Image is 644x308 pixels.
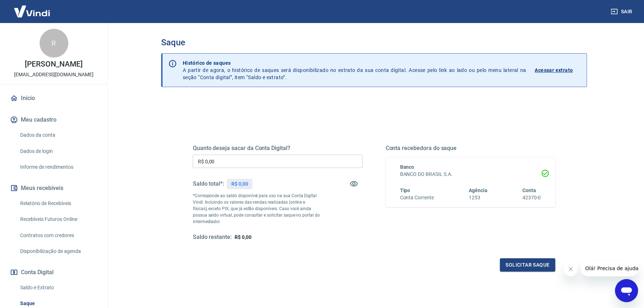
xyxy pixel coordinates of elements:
[17,160,99,175] a: Informe de rendimentos
[500,258,555,272] button: Solicitar saque
[400,171,541,178] h6: BANCO DO BRASIL S.A.
[522,187,536,193] span: Conta
[522,194,541,201] h6: 42370-0
[183,59,526,67] p: Histórico de saques
[469,194,488,201] h6: 1253
[9,180,99,196] button: Meus recebíveis
[14,71,94,78] p: [EMAIL_ADDRESS][DOMAIN_NAME]
[193,180,224,187] h5: Saldo total*:
[231,180,248,188] p: R$ 0,00
[161,37,587,47] h3: Saque
[400,164,414,170] span: Banco
[535,67,573,74] p: Acessar extrato
[40,29,68,58] div: R
[17,196,99,211] a: Relatório de Recebíveis
[469,187,488,193] span: Agência
[400,187,411,193] span: Tipo
[615,279,638,302] iframe: Botão para abrir a janela de mensagens
[4,5,60,11] span: Olá! Precisa de ajuda?
[193,234,232,241] h5: Saldo restante:
[564,262,578,276] iframe: Fechar mensagem
[9,112,99,128] button: Meu cadastro
[9,264,99,280] button: Conta Digital
[609,5,635,18] button: Sair
[183,59,526,81] p: A partir de agora, o histórico de saques será disponibilizado no extrato da sua conta digital. Ac...
[9,0,55,22] img: Vindi
[581,261,638,276] iframe: Mensagem da empresa
[17,128,99,142] a: Dados da conta
[9,90,99,106] a: Início
[386,145,555,152] h5: Conta recebedora do saque
[25,60,82,68] p: [PERSON_NAME]
[400,194,434,201] h6: Conta Corrente
[235,234,251,240] span: R$ 0,00
[17,212,99,227] a: Recebíveis Futuros Online
[535,59,581,81] a: Acessar extrato
[193,192,320,225] p: *Corresponde ao saldo disponível para uso na sua Conta Digital Vindi. Incluindo os valores das ve...
[17,144,99,159] a: Dados de login
[17,244,99,259] a: Disponibilização de agenda
[17,228,99,243] a: Contratos com credores
[17,280,99,295] a: Saldo e Extrato
[193,145,363,152] h5: Quanto deseja sacar da Conta Digital?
